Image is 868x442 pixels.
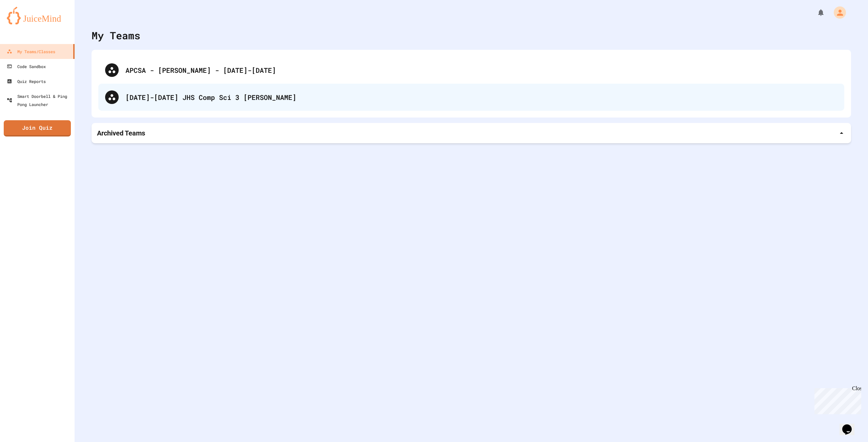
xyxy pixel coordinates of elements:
div: Quiz Reports [7,77,46,85]
div: APCSA - [PERSON_NAME] - [DATE]-[DATE] [98,57,844,84]
div: [DATE]-[DATE] JHS Comp Sci 3 [PERSON_NAME] [125,92,837,102]
iframe: chat widget [840,415,861,435]
div: My Teams/Classes [7,47,55,56]
div: My Teams [92,28,140,43]
div: My Account [827,5,848,20]
div: My Notifications [804,7,827,18]
iframe: chat widget [812,385,861,414]
p: Archived Teams [97,128,145,138]
div: Code Sandbox [7,62,46,70]
div: Chat with us now!Close [3,3,47,43]
div: APCSA - [PERSON_NAME] - [DATE]-[DATE] [125,65,837,75]
img: logo-orange.svg [7,7,68,24]
div: [DATE]-[DATE] JHS Comp Sci 3 [PERSON_NAME] [98,84,844,111]
a: Join Quiz [4,120,71,136]
div: Smart Doorbell & Ping Pong Launcher [7,92,72,108]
